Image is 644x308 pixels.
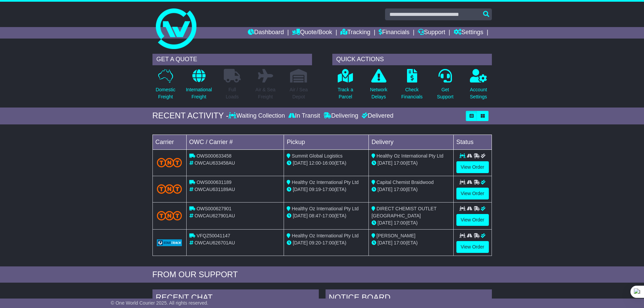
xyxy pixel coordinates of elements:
a: View Order [456,161,489,173]
div: (ETA) [372,186,451,193]
div: - (ETA) [287,160,366,167]
span: [DATE] [293,213,308,218]
img: GetCarrierServiceLogo [157,239,182,246]
a: View Order [456,188,489,199]
td: Pickup [284,135,369,149]
a: Dashboard [248,27,284,39]
span: [DATE] [293,160,308,166]
span: 17:00 [394,187,406,192]
span: Capital Chemist Braidwood [377,180,434,185]
div: Delivering [322,112,360,120]
span: OWCAU633458AU [194,160,235,166]
a: InternationalFreight [186,69,212,104]
img: TNT_Domestic.png [157,211,182,220]
a: View Order [456,241,489,253]
span: 17:00 [323,187,334,192]
span: OWS000633458 [196,153,232,159]
span: Healthy Oz International Pty Ltd [292,233,359,238]
div: QUICK ACTIONS [332,54,492,65]
span: Healthy Oz International Pty Ltd [377,153,444,159]
img: TNT_Domestic.png [157,158,182,167]
p: Track a Parcel [338,86,353,100]
span: Healthy Oz International Pty Ltd [292,206,359,211]
p: Air & Sea Freight [256,86,276,100]
td: Carrier [152,135,186,149]
a: GetSupport [436,69,454,104]
a: DomesticFreight [155,69,175,104]
span: Healthy Oz International Pty Ltd [292,180,359,185]
div: In Transit [287,112,322,120]
span: OWS000631189 [196,180,232,185]
div: - (ETA) [287,239,366,246]
span: [DATE] [378,160,392,166]
span: OWCAU626701AU [194,240,235,245]
div: - (ETA) [287,186,366,193]
td: Status [453,135,492,149]
a: Tracking [340,27,370,39]
p: Full Loads [224,86,241,100]
p: International Freight [186,86,212,100]
span: OWS000627901 [196,206,232,211]
span: [DATE] [378,240,392,245]
span: 17:00 [323,240,334,245]
span: OWCAU631189AU [194,187,235,192]
span: OWCAU627901AU [194,213,235,218]
a: NetworkDelays [369,69,387,104]
span: 16:00 [323,160,334,166]
p: Account Settings [470,86,487,100]
div: GET A QUOTE [152,54,312,65]
td: Delivery [368,135,453,149]
span: 12:00 [309,160,321,166]
span: 17:00 [394,220,406,226]
span: DIRECT CHEMIST OUTLET [GEOGRAPHIC_DATA] [372,206,436,218]
a: Support [418,27,445,39]
img: TNT_Domestic.png [157,184,182,193]
td: OWC / Carrier # [186,135,284,149]
div: RECENT CHAT [152,289,319,308]
div: - (ETA) [287,212,366,219]
a: AccountSettings [470,69,487,104]
span: 08:47 [309,213,321,218]
span: 17:00 [323,213,334,218]
span: 17:00 [394,240,406,245]
div: (ETA) [372,219,451,227]
span: [DATE] [378,187,392,192]
a: Quote/Book [292,27,332,39]
div: (ETA) [372,239,451,246]
span: 09:20 [309,240,321,245]
a: View Order [456,214,489,226]
div: RECENT ACTIVITY - [152,111,229,121]
p: Get Support [437,86,453,100]
span: © One World Courier 2025. All rights reserved. [111,300,209,306]
span: Summit Global Logistics [292,153,342,159]
a: Track aParcel [337,69,354,104]
span: [DATE] [378,220,392,226]
span: 09:19 [309,187,321,192]
a: Settings [454,27,483,39]
p: Network Delays [370,86,387,100]
div: (ETA) [372,160,451,167]
span: [PERSON_NAME] [377,233,415,238]
div: FROM OUR SUPPORT [152,270,492,280]
p: Air / Sea Depot [290,86,308,100]
a: Financials [379,27,409,39]
span: 17:00 [394,160,406,166]
span: [DATE] [293,187,308,192]
a: CheckFinancials [401,69,423,104]
div: NOTICE BOARD [326,289,492,308]
p: Check Financials [401,86,423,100]
div: Waiting Collection [229,112,286,120]
span: [DATE] [293,240,308,245]
div: Delivered [360,112,393,120]
span: VFQZ50041147 [196,233,230,238]
p: Domestic Freight [156,86,175,100]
